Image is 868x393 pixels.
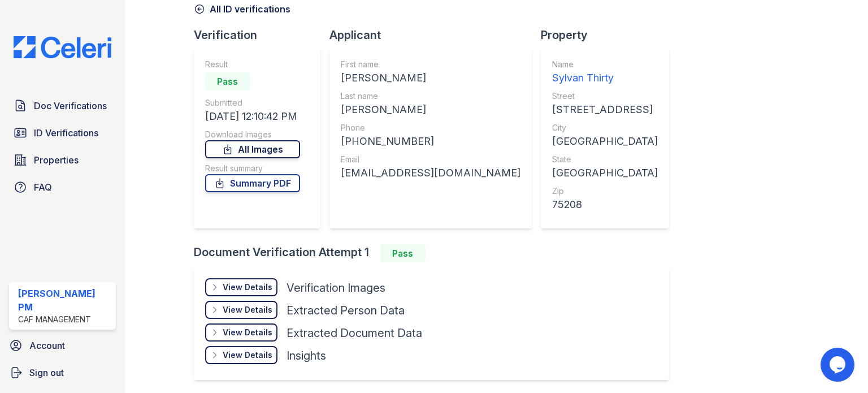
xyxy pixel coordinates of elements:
div: [PHONE_NUMBER] [341,133,520,149]
div: View Details [223,282,272,293]
div: Phone [341,122,520,133]
div: Extracted Person Data [287,303,405,318]
a: All ID verifications [194,2,290,16]
div: Result summary [205,163,300,174]
div: [GEOGRAPHIC_DATA] [552,133,658,149]
div: Extracted Document Data [287,325,422,341]
a: Account [5,334,120,357]
div: Street [552,90,658,102]
div: Name [552,59,658,70]
div: Sylvan Thirty [552,70,658,86]
div: [GEOGRAPHIC_DATA] [552,165,658,181]
div: City [552,122,658,133]
div: Download Images [205,129,300,140]
div: Pass [205,72,250,90]
a: Doc Verifications [9,94,116,117]
a: ID Verifications [9,122,116,144]
div: 75208 [552,197,658,213]
img: CE_Logo_Blue-a8612792a0a2168367f1c8372b55b34899dd931a85d93a1a3d3e32e68fde9ad4.png [5,36,120,58]
span: Properties [34,153,79,167]
div: [DATE] 12:10:42 PM [205,109,300,124]
div: State [552,154,658,165]
div: View Details [223,349,272,361]
a: Sign out [5,361,120,384]
iframe: chat widget [821,348,857,382]
div: Property [541,27,678,43]
span: Doc Verifications [34,99,107,113]
div: [PERSON_NAME] PM [18,287,111,314]
span: Account [29,339,65,352]
a: Name Sylvan Thirty [552,59,658,86]
div: [PERSON_NAME] [341,70,520,86]
div: Insights [287,348,326,364]
div: View Details [223,304,272,316]
div: Verification [194,27,329,43]
div: Document Verification Attempt 1 [194,244,678,262]
div: [PERSON_NAME] [341,102,520,118]
div: Verification Images [287,280,385,296]
div: Applicant [329,27,541,43]
div: [STREET_ADDRESS] [552,102,658,118]
div: Email [341,154,520,165]
div: CAF Management [18,314,111,325]
div: View Details [223,327,272,338]
a: Summary PDF [205,174,300,192]
span: Sign out [29,366,64,379]
span: ID Verifications [34,126,98,140]
a: FAQ [9,176,116,198]
a: All Images [205,140,300,158]
div: Submitted [205,97,300,109]
div: Zip [552,185,658,197]
div: Pass [380,244,426,262]
div: Result [205,59,300,70]
a: Properties [9,149,116,171]
div: [EMAIL_ADDRESS][DOMAIN_NAME] [341,165,520,181]
div: First name [341,59,520,70]
div: Last name [341,90,520,102]
span: FAQ [34,180,52,194]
